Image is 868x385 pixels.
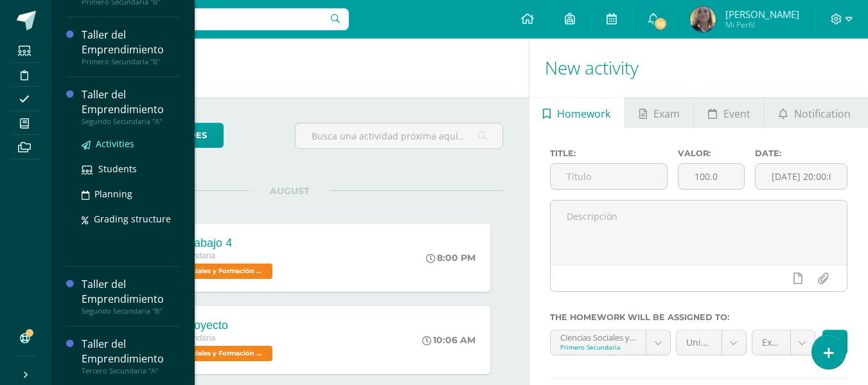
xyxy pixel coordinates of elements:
h1: New activity [545,39,853,97]
span: Exam [653,98,680,129]
input: Fecha de entrega [756,164,847,189]
span: Event [723,98,750,129]
a: Planning [82,186,179,201]
span: Notification [794,98,851,129]
a: Activities [82,136,179,151]
div: Fase 2 Proyecto [144,319,276,332]
div: Tercero Secundaria "A" [82,366,179,375]
div: Taller del Emprendimiento [82,337,179,366]
div: Ciencias Sociales y Formación Ciudadana 'A' [560,330,636,343]
span: [PERSON_NAME] [725,8,799,21]
div: 10:06 AM [422,334,475,346]
input: Puntos máximos [678,164,744,189]
div: Primero Secundaria "B" [82,57,179,66]
div: Taller del Emprendimiento [82,28,179,57]
input: Search a user… [60,8,349,30]
a: Event [694,97,764,128]
label: Date: [755,148,847,158]
a: Unidad 3 [677,330,746,355]
label: The homework will be assigned to: [550,312,847,322]
a: Taller del EmprendimientoTercero Secundaria "A" [82,337,179,375]
span: AUGUST [249,185,330,197]
a: Grading structure [82,211,179,226]
a: Homework [529,97,624,128]
a: Taller del EmprendimientoSegundo Secundaria "A" [82,87,179,126]
span: Ciencias Sociales y Formación Ciudadana 'B' [144,264,272,279]
a: Exam [625,97,693,128]
span: Ciencias Sociales y Formación Ciudadana 'B' [144,346,272,361]
label: Valor: [678,148,745,158]
span: Examen (30.0pts) [762,330,781,355]
div: Taller del Emprendimiento [82,277,179,307]
div: Segundo Secundaria "A" [82,117,179,126]
span: Unidad 3 [686,330,712,355]
span: Grading structure [94,213,171,225]
div: Taller del Emprendimiento [82,87,179,117]
a: Taller del EmprendimientoSegundo Secundaria "B" [82,277,179,316]
input: Título [551,164,668,189]
div: Segundo Secundaria "B" [82,307,179,316]
div: Hoja de trabajo 4 [144,237,276,250]
div: Primero Secundaria [560,343,636,352]
span: Students [98,163,137,175]
h1: Activities [67,39,513,97]
a: Notification [765,97,864,128]
input: Busca una actividad próxima aquí... [296,123,502,148]
a: Students [82,161,179,176]
a: Ciencias Sociales y Formación Ciudadana 'A'Primero Secundaria [551,330,670,355]
span: Homework [557,98,610,129]
span: 10 [653,17,668,31]
img: bb58b39fa3ce1079862022ea5337af90.png [690,6,716,32]
a: Examen (30.0pts) [752,330,815,355]
span: Activities [96,138,134,150]
a: Taller del EmprendimientoPrimero Secundaria "B" [82,28,179,66]
div: 8:00 PM [426,252,475,264]
label: Title: [550,148,668,158]
span: Planning [94,188,132,200]
span: Mi Perfil [725,19,799,30]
